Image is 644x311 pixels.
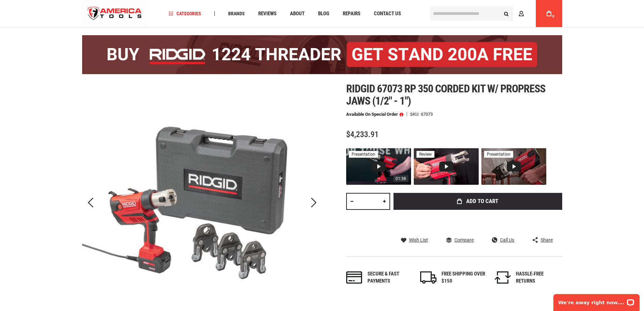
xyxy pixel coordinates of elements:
span: Wish List [409,238,428,242]
div: FREE SHIPPING OVER $150 [442,270,485,285]
span: 0 [552,15,554,18]
span: Compare [454,238,474,242]
img: payments [346,271,362,284]
span: Categories [169,11,201,16]
span: Repairs [343,11,360,16]
img: shipping [420,271,436,284]
span: Blog [318,11,329,16]
a: Categories [166,9,204,18]
a: Call Us [492,237,514,243]
span: Ridgid 67073 rp 350 corded kit w/ propress jaws (1/2" - 1") [346,82,546,107]
a: Reviews [255,9,280,18]
span: About [290,11,305,16]
span: Reviews [258,11,277,16]
img: BOGO: Buy the RIDGID® 1224 Threader (26092), get the 92467 200A Stand FREE! [82,35,562,74]
img: returns [495,271,511,284]
div: HASSLE-FREE RETURNS [516,270,560,285]
span: Brands [228,11,245,16]
p: Available on Special Order [346,112,403,117]
img: America Tools [82,1,148,26]
a: Brands [225,9,248,18]
span: Share [541,238,553,242]
span: Call Us [500,238,514,242]
a: Repairs [340,9,363,18]
a: Contact Us [371,9,404,18]
strong: SKU [410,112,421,116]
div: Secure & fast payments [367,270,411,285]
a: Compare [446,237,474,243]
button: Search [500,7,513,20]
div: 67073 [421,112,433,116]
button: Add to Cart [393,193,562,210]
a: About [287,9,308,18]
span: $4,233.91 [346,130,379,139]
a: store logo [82,1,148,26]
a: Wish List [401,237,428,243]
iframe: Secure express checkout frame [392,212,564,231]
span: Contact Us [374,11,401,16]
a: Blog [315,9,332,18]
span: Add to Cart [466,198,498,204]
iframe: LiveChat chat widget [549,290,644,311]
